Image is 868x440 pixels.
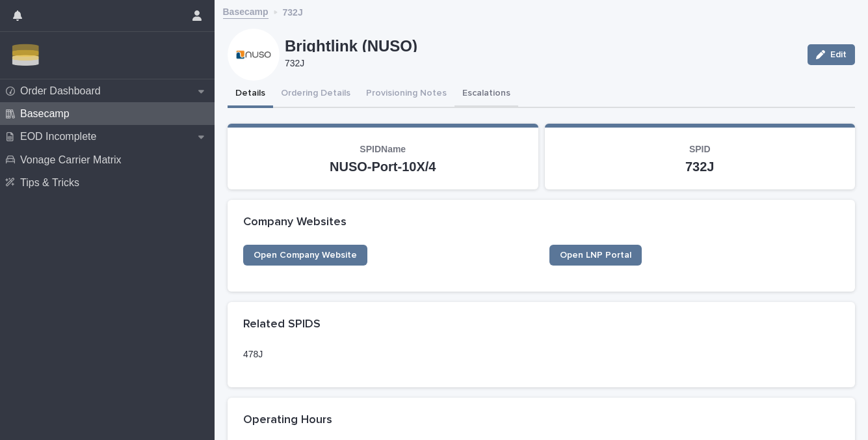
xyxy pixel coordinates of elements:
[689,144,711,154] span: SPID
[285,40,797,52] p: Brightlink (NUSO)
[830,50,847,59] span: Edit
[273,81,358,108] button: Ordering Details
[560,251,631,260] span: Open LNP Portal
[228,81,273,108] button: Details
[360,144,406,154] span: SPIDName
[15,107,80,120] p: Basecamp
[243,348,839,361] p: 478J
[808,44,855,65] button: Edit
[15,154,132,166] p: Vonage Carrier Matrix
[243,413,332,428] h2: Operating Hours
[283,3,303,19] p: 732J
[243,245,367,266] a: Open Company Website
[560,161,840,173] p: 732J
[454,81,518,108] button: Escalations
[243,161,523,173] p: NUSO-Port-10X/4
[549,245,642,266] a: Open LNP Portal
[285,57,792,70] p: 732J
[15,85,111,97] p: Order Dashboard
[10,42,41,68] img: Zbn3osBRTqmJoOucoKu4
[243,318,321,332] h2: Related SPIDS
[243,215,347,230] h2: Company Websites
[358,81,454,108] button: Provisioning Notes
[15,130,107,143] p: EOD Incomplete
[223,3,269,19] a: Basecamp
[15,176,90,189] p: Tips & Tricks
[254,251,357,260] span: Open Company Website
